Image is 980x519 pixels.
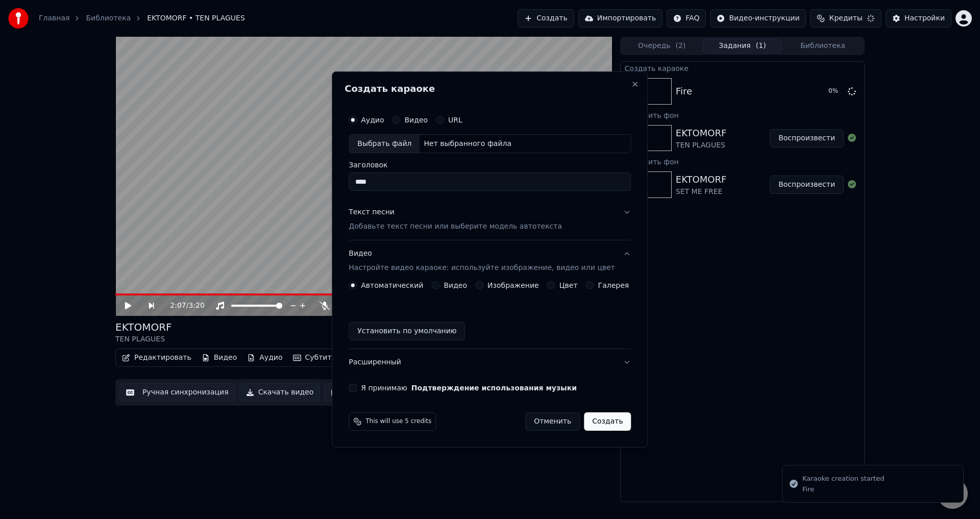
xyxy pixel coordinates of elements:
button: ВидеоНастройте видео караоке: используйте изображение, видео или цвет [349,241,631,282]
label: Видео [404,116,428,123]
label: Изображение [487,282,539,289]
label: Заголовок [349,162,631,169]
label: URL [448,116,462,123]
h2: Создать караоке [345,84,635,93]
span: This will use 5 credits [365,417,431,426]
div: Текст песни [349,208,395,218]
button: Я принимаю [411,384,577,391]
label: Видео [444,282,467,289]
label: Автоматический [361,282,423,289]
label: Галерея [598,282,629,289]
p: Добавьте текст песни или выберите модель автотекста [349,222,562,232]
button: Создать [584,412,631,431]
div: Выбрать файл [349,135,420,153]
p: Настройте видео караоке: используйте изображение, видео или цвет [349,263,615,273]
button: Расширенный [349,349,631,376]
button: Отменить [525,412,580,431]
label: Аудио [361,116,384,123]
label: Цвет [559,282,578,289]
div: Видео [349,249,615,274]
button: Текст песниДобавьте текст песни или выберите модель автотекста [349,200,631,240]
label: Я принимаю [361,384,577,391]
div: ВидеоНастройте видео караоке: используйте изображение, видео или цвет [349,281,631,349]
button: Установить по умолчанию [349,322,465,340]
div: Нет выбранного файла [420,139,516,149]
